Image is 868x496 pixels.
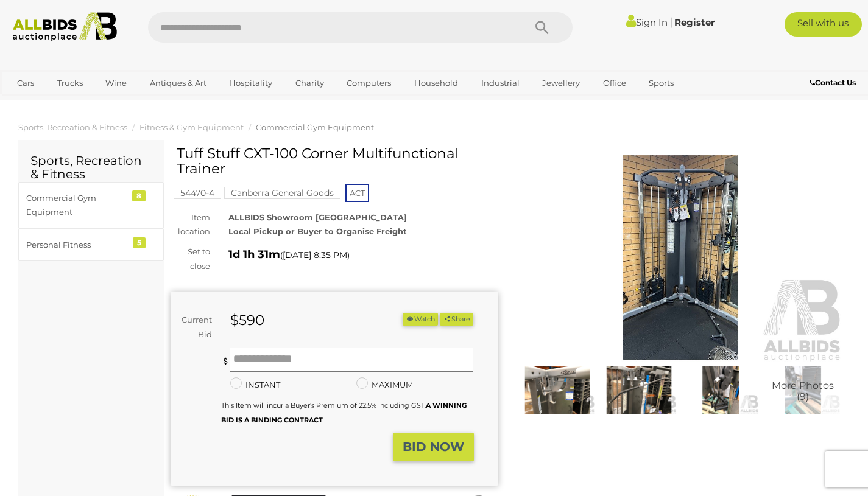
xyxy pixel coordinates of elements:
[288,73,332,93] a: Charity
[595,73,634,93] a: Office
[221,401,467,424] b: A WINNING BID IS A BINDING CONTRACT
[133,237,146,248] div: 5
[256,122,374,132] a: Commercial Gym Equipment
[280,250,350,260] span: ( )
[230,312,264,329] strong: $590
[512,12,573,43] button: Search
[228,212,407,222] strong: ALLBIDS Showroom [GEOGRAPHIC_DATA]
[30,154,152,181] h2: Sports, Recreation & Fitness
[810,76,859,89] a: Contact Us
[224,187,340,199] mark: Canberra General Goods
[339,73,399,93] a: Computers
[810,78,856,87] b: Contact Us
[230,378,280,392] label: INSTANT
[174,188,221,198] a: 54470-4
[132,190,146,201] div: 8
[221,73,280,93] a: Hospitality
[9,73,42,93] a: Cars
[669,15,672,29] span: |
[26,191,127,220] div: Commercial Gym Equipment
[406,73,466,93] a: Household
[97,73,135,93] a: Wine
[683,366,758,414] img: Tuff Stuff CXT-100 Corner Multifunctional Trainer
[18,182,164,229] a: Commercial Gym Equipment 8
[228,248,280,261] strong: 1d 1h 31m
[224,188,340,198] a: Canberra General Goods
[221,401,467,424] small: This Item will incur a Buyer's Premium of 22.5% including GST.
[142,73,214,93] a: Antiques & Art
[674,16,715,28] a: Register
[9,93,111,113] a: [GEOGRAPHIC_DATA]
[765,366,841,414] img: Tuff Stuff CXT-100 Corner Multifunctional Trainer
[601,366,677,414] img: Tuff Stuff CXT-100 Corner Multifunctional Trainer
[171,313,221,341] div: Current Bid
[785,12,863,37] a: Sell with us
[473,73,528,93] a: Industrial
[517,152,844,363] img: Tuff Stuff CXT-100 Corner Multifunctional Trainer
[534,73,588,93] a: Jewellery
[7,12,123,41] img: Allbids.com.au
[161,245,219,273] div: Set to close
[765,366,841,414] a: More Photos(9)
[393,433,474,461] button: BID NOW
[283,250,347,260] span: [DATE] 8:35 PM
[403,313,438,326] li: Watch this item
[520,366,595,414] img: Tuff Stuff CXT-100 Corner Multifunctional Trainer
[161,211,219,239] div: Item location
[228,226,407,236] strong: Local Pickup or Buyer to Organise Freight
[18,229,164,261] a: Personal Fitness 5
[403,439,464,454] strong: BID NOW
[440,313,473,326] button: Share
[174,187,221,199] mark: 54470-4
[641,73,682,93] a: Sports
[356,378,413,392] label: MAXIMUM
[772,381,834,402] span: More Photos (9)
[139,122,244,132] a: Fitness & Gym Equipment
[49,73,91,93] a: Trucks
[345,184,369,202] span: ACT
[626,16,668,28] a: Sign In
[403,313,438,326] button: Watch
[26,238,127,252] div: Personal Fitness
[18,122,127,132] a: Sports, Recreation & Fitness
[177,146,495,177] h1: Tuff Stuff CXT-100 Corner Multifunctional Trainer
